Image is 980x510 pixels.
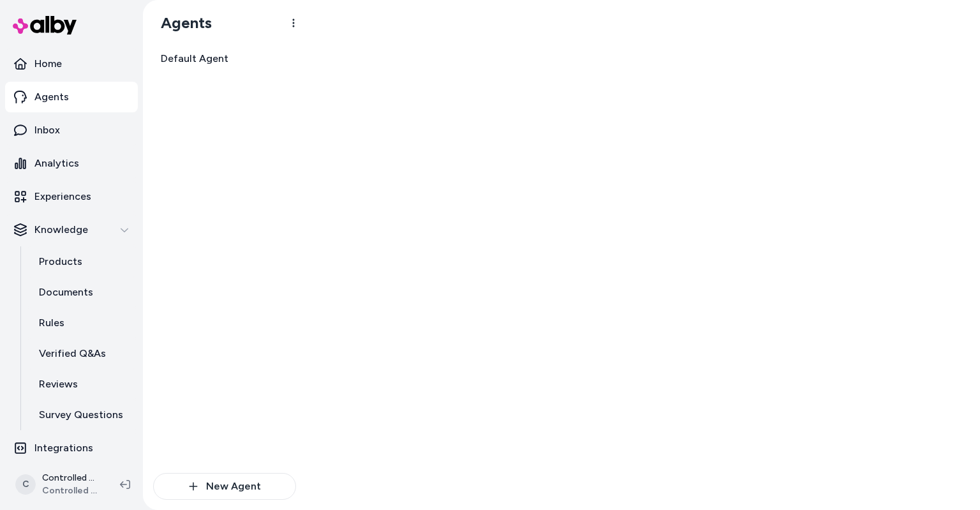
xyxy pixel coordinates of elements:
a: Agents [5,82,138,112]
a: Inbox [5,115,138,146]
a: Documents [26,277,138,308]
span: Default Agent [161,51,228,66]
p: Documents [39,285,93,300]
p: Controlled Chaos Shopify [42,472,100,484]
button: Knowledge [5,214,138,245]
a: Analytics [5,148,138,179]
button: CControlled Chaos ShopifyControlled Chaos [8,464,110,505]
span: C [15,474,36,495]
a: Default Agent [153,46,296,71]
a: Experiences [5,181,138,212]
p: Experiences [34,189,91,204]
a: Products [26,246,138,277]
a: Integrations [5,433,138,463]
p: Home [34,56,62,71]
span: Controlled Chaos [42,484,100,497]
a: Home [5,49,138,79]
a: Rules [26,308,138,338]
p: Knowledge [34,222,88,237]
p: Reviews [39,377,78,392]
a: Verified Q&As [26,338,138,369]
button: New Agent [153,473,296,500]
a: Reviews [26,369,138,400]
h1: Agents [151,13,212,33]
p: Inbox [34,123,60,138]
img: alby Logo [13,16,77,34]
p: Rules [39,315,64,331]
p: Integrations [34,440,93,456]
p: Verified Q&As [39,346,106,361]
a: Survey Questions [26,400,138,430]
p: Analytics [34,156,79,171]
p: Survey Questions [39,407,123,423]
p: Agents [34,89,69,105]
p: Products [39,254,82,269]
